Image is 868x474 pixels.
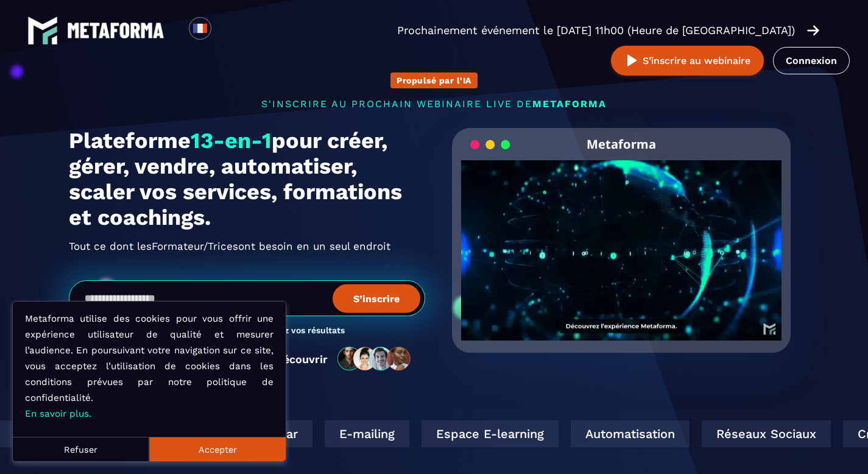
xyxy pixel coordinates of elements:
[27,15,58,46] img: logo
[149,437,286,461] button: Accepter
[461,160,782,320] video: Your browser does not support the video tag.
[192,21,208,36] img: fr
[152,236,238,256] span: Formateur/Trices
[25,311,273,422] p: Metaforma utilise des cookies pour vous offrir une expérience utilisateur de qualité et mesurer l...
[470,139,510,150] img: loading
[13,437,149,461] button: Refuser
[69,236,425,256] h2: Tout ce dont les ont besoin en un seul endroit
[333,284,420,313] button: S’inscrire
[662,420,791,447] div: Réseaux Sociaux
[222,23,231,38] input: Search for option
[284,420,369,447] div: E-mailing
[211,17,241,44] div: Search for option
[256,325,345,337] h3: Boostez vos résultats
[532,98,607,110] span: METAFORMA
[334,346,415,372] img: community-people
[191,128,272,154] span: 13-en-1
[611,46,764,76] button: S’inscrire au webinaire
[587,128,656,160] h2: Metaforma
[531,420,649,447] div: Automatisation
[397,22,795,39] p: Prochainement événement le [DATE] 11h00 (Heure de [GEOGRAPHIC_DATA])
[381,420,518,447] div: Espace E-learning
[69,98,800,110] p: s'inscrire au prochain webinaire live de
[807,24,819,37] img: arrow-right
[67,23,164,38] img: logo
[25,408,91,419] a: En savoir plus.
[624,53,640,68] img: play
[69,128,425,230] h1: Plateforme pour créer, gérer, vendre, automatiser, scaler vos services, formations et coachings.
[773,47,850,74] a: Connexion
